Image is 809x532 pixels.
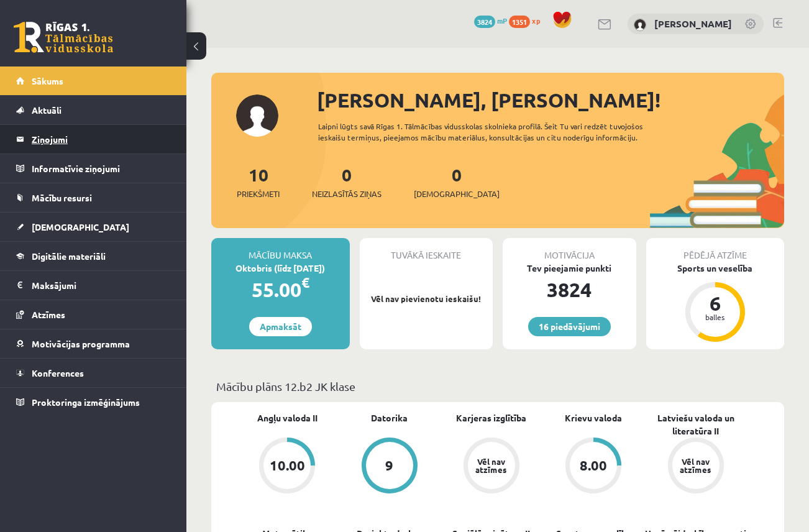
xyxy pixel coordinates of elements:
[237,188,280,200] span: Priekšmeti
[257,411,318,424] a: Angļu valoda II
[16,125,171,154] a: Ziņojumi
[385,459,393,472] div: 9
[32,397,140,408] span: Proktoringa izmēģinājums
[503,262,636,275] div: Tev pieejamie punkti
[32,221,129,232] span: [DEMOGRAPHIC_DATA]
[236,438,338,496] a: 10.00
[32,125,171,154] legend: Ziņojumi
[474,16,507,25] a: 3824 mP
[528,317,611,336] a: 16 piedāvājumi
[32,154,171,183] legend: Informatīvie ziņojumi
[414,163,500,200] a: 0[DEMOGRAPHIC_DATA]
[654,17,732,30] a: [PERSON_NAME]
[16,388,171,416] a: Proktoringa izmēģinājums
[249,317,312,336] a: Apmaksāt
[697,293,734,313] div: 6
[414,188,500,200] span: [DEMOGRAPHIC_DATA]
[32,367,84,378] span: Konferences
[312,163,382,200] a: 0Neizlasītās ziņas
[16,213,171,241] a: [DEMOGRAPHIC_DATA]
[32,192,92,203] span: Mācību resursi
[679,457,713,474] div: Vēl nav atzīmes
[580,459,607,472] div: 8.00
[270,459,305,472] div: 10.00
[360,238,493,262] div: Tuvākā ieskaite
[646,262,785,344] a: Sports un veselība 6 balles
[16,183,171,212] a: Mācību resursi
[441,438,542,496] a: Vēl nav atzīmes
[646,262,785,275] div: Sports un veselība
[312,188,382,200] span: Neizlasītās ziņas
[16,359,171,387] a: Konferences
[645,411,747,438] a: Latviešu valoda un literatūra II
[32,309,65,320] span: Atzīmes
[32,271,171,300] legend: Maksājumi
[509,16,530,28] span: 1351
[16,154,171,183] a: Informatīvie ziņojumi
[301,273,309,291] span: €
[32,250,106,262] span: Digitālie materiāli
[16,300,171,329] a: Atzīmes
[542,438,644,496] a: 8.00
[16,271,171,300] a: Maksājumi
[634,19,646,31] img: Amanda Lorberga
[318,121,662,143] div: Laipni lūgts savā Rīgas 1. Tālmācības vidusskolas skolnieka profilā. Šeit Tu vari redzēt tuvojošo...
[565,411,622,424] a: Krievu valoda
[211,262,350,275] div: Oktobris (līdz [DATE])
[211,275,350,305] div: 55.00
[456,411,526,424] a: Karjeras izglītība
[317,85,784,115] div: [PERSON_NAME], [PERSON_NAME]!
[503,238,636,262] div: Motivācija
[532,16,540,25] span: xp
[14,22,113,53] a: Rīgas 1. Tālmācības vidusskola
[16,329,171,358] a: Motivācijas programma
[646,238,785,262] div: Pēdējā atzīme
[237,163,280,200] a: 10Priekšmeti
[697,313,734,321] div: balles
[216,378,779,395] p: Mācību plāns 12.b2 JK klase
[16,96,171,124] a: Aktuāli
[474,16,495,28] span: 3824
[509,16,546,25] a: 1351 xp
[371,411,408,424] a: Datorika
[211,238,350,262] div: Mācību maksa
[497,16,507,25] span: mP
[338,438,440,496] a: 9
[474,457,509,474] div: Vēl nav atzīmes
[16,242,171,270] a: Digitālie materiāli
[16,66,171,95] a: Sākums
[645,438,747,496] a: Vēl nav atzīmes
[32,338,130,349] span: Motivācijas programma
[503,275,636,305] div: 3824
[32,75,63,86] span: Sākums
[32,104,62,116] span: Aktuāli
[366,293,487,305] p: Vēl nav pievienotu ieskaišu!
